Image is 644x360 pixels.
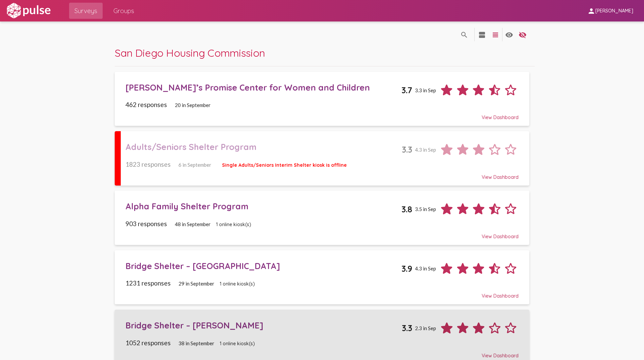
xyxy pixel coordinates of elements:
span: 3.7 [401,85,412,95]
span: 3.5 in Sep [415,206,436,212]
span: Groups [113,5,134,17]
div: View Dashboard [125,108,519,120]
a: Adults/Seniors Shelter Program3.34.3 in Sep1823 responses6 in SeptemberSingle Adults/Seniors Inte... [115,131,529,185]
button: language [458,28,471,41]
span: Surveys [74,5,97,17]
span: 38 in September [178,340,214,346]
mat-icon: language [519,31,527,39]
span: 48 in September [175,221,211,227]
div: View Dashboard [125,347,519,359]
div: View Dashboard [125,287,519,299]
span: 1 online kiosk(s) [216,221,251,227]
span: 903 responses [125,220,167,227]
a: Groups [108,3,140,19]
div: View Dashboard [125,168,519,180]
span: Single Adults/Seniors Interim Shelter kiosk is offline [222,162,347,168]
span: 6 in September [178,162,211,168]
span: 1823 responses [125,160,171,168]
button: language [475,28,489,41]
mat-icon: language [478,31,486,39]
span: 29 in September [178,280,214,287]
span: 20 in September [175,102,211,108]
div: Adults/Seniors Shelter Program [125,142,402,152]
span: 3.3 in Sep [415,87,436,93]
div: View Dashboard [125,227,519,240]
a: Bridge Shelter – [GEOGRAPHIC_DATA]3.94.3 in Sep1231 responses29 in September1 online kiosk(s)View... [115,250,529,304]
mat-icon: language [491,31,499,39]
div: Alpha Family Shelter Program [125,201,402,211]
span: 1052 responses [125,339,171,347]
a: Alpha Family Shelter Program3.83.5 in Sep903 responses48 in September1 online kiosk(s)View Dashboard [115,191,529,245]
span: 3.3 [402,323,412,333]
span: 1 online kiosk(s) [220,341,255,347]
span: San Diego Housing Commission [115,46,265,59]
span: 462 responses [125,101,167,108]
mat-icon: person [587,7,595,15]
span: 4.3 in Sep [415,265,436,271]
mat-icon: language [505,31,513,39]
div: Bridge Shelter – [PERSON_NAME] [125,320,402,330]
span: 1231 responses [125,279,171,287]
span: 1 online kiosk(s) [220,281,255,287]
span: 4.3 in Sep [415,147,436,153]
button: [PERSON_NAME] [582,4,639,17]
a: Surveys [69,3,103,19]
button: language [516,28,529,41]
div: Bridge Shelter – [GEOGRAPHIC_DATA] [125,261,402,271]
span: [PERSON_NAME] [595,8,633,14]
button: language [502,28,516,41]
button: language [489,28,502,41]
div: [PERSON_NAME]’s Promise Center for Women and Children [125,82,402,93]
span: 3.3 [402,144,412,155]
mat-icon: language [460,31,468,39]
span: 3.8 [401,204,412,214]
span: 3.9 [401,263,412,274]
img: white-logo.svg [5,2,52,19]
a: [PERSON_NAME]’s Promise Center for Women and Children3.73.3 in Sep462 responses20 in SeptemberVie... [115,72,529,126]
span: 2.3 in Sep [415,325,436,331]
